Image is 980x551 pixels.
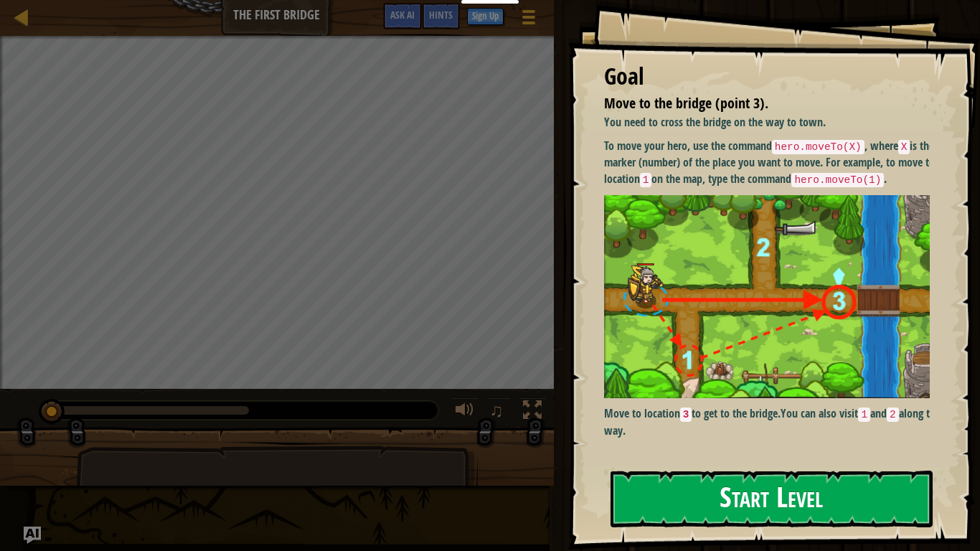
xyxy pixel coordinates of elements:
[451,397,479,427] button: Adjust volume
[604,60,930,93] div: Goal
[791,173,884,187] code: hero.moveTo(1)
[586,93,926,114] li: Move to the bridge (point 3).
[898,140,910,154] code: X
[858,408,870,422] code: 1
[680,408,692,422] code: 3
[604,405,941,438] p: You can also visit and along the way.
[611,471,933,527] button: Start Level
[640,173,652,187] code: 1
[429,8,453,22] span: Hints
[887,408,899,422] code: 2
[489,400,504,421] span: ♫
[467,8,504,25] button: Sign Up
[604,195,941,399] img: M7l1b
[604,138,941,188] p: To move your hero, use the command , where is the marker (number) of the place you want to move. ...
[604,93,768,113] span: Move to the bridge (point 3).
[24,527,41,544] button: Ask AI
[383,3,422,29] button: Ask AI
[511,3,547,37] button: Show game menu
[604,405,781,421] strong: Move to location to get to the bridge.
[518,397,547,427] button: Toggle fullscreen
[772,140,864,154] code: hero.moveTo(X)
[604,114,941,131] p: You need to cross the bridge on the way to town.
[486,397,511,427] button: ♫
[390,8,415,22] span: Ask AI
